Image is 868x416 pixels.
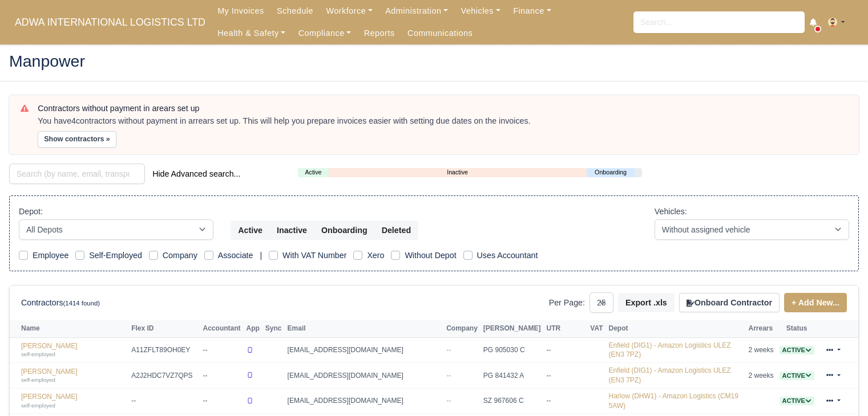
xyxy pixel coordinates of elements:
[285,388,444,414] td: [EMAIL_ADDRESS][DOMAIN_NAME]
[10,320,128,337] th: Name
[544,363,588,389] td: --
[21,402,55,409] small: self-employed
[609,392,738,410] a: Harlow (DHW1) - Amazon Logistics (CM19 5AW)
[780,397,814,405] span: Active
[618,293,675,312] button: Export .xls
[269,221,314,240] button: Inactive
[609,366,731,384] a: Enfield (DIG1) - Amazon Logistics ULEZ (EN3 7PZ)
[89,249,142,262] label: Self-Employed
[33,249,68,262] label: Employee
[9,11,211,34] a: ADWA INTERNATIONAL LOGISTICS LTD
[633,11,805,33] input: Search...
[784,293,847,312] a: + Add New...
[587,168,635,177] a: Onboarding
[128,320,200,337] th: Flex ID
[128,388,200,414] td: --
[544,337,588,363] td: --
[780,372,814,380] a: Active
[211,22,292,44] a: Health & Safety
[544,388,588,414] td: --
[9,11,211,34] span: ADWA INTERNATIONAL LOGISTICS LTD
[780,346,814,354] span: Active
[780,397,814,405] a: Active
[481,337,544,363] td: PG 905030 C
[128,363,200,389] td: A2J2HDC7VZ7QPS
[746,363,777,389] td: 2 weeks
[21,368,126,384] a: [PERSON_NAME] self-employed
[446,397,451,405] span: --
[21,298,100,308] h6: Contractors
[367,249,384,262] label: Xero
[21,377,55,383] small: self-employed
[477,249,538,262] label: Uses Accountant
[285,337,444,363] td: [EMAIL_ADDRESS][DOMAIN_NAME]
[145,164,248,183] button: Hide Advanced search...
[358,22,401,44] a: Reports
[1,44,867,81] div: Manpower
[314,221,375,240] button: Onboarding
[200,363,244,389] td: --
[298,168,328,177] a: Active
[446,346,451,354] span: --
[285,320,444,337] th: Email
[19,205,43,218] label: Depot:
[609,341,731,359] a: Enfield (DIG1) - Amazon Logistics ULEZ (EN3 7PZ)
[481,320,544,337] th: [PERSON_NAME]
[9,164,145,184] input: Search (by name, email, transporter id) ...
[780,293,847,312] div: + Add New...
[71,116,76,125] strong: 4
[777,320,817,337] th: Status
[163,249,197,262] label: Company
[200,388,244,414] td: --
[218,249,253,262] label: Associate
[200,337,244,363] td: --
[780,372,814,380] span: Active
[21,393,126,409] a: [PERSON_NAME] self-employed
[401,22,479,44] a: Communications
[481,363,544,389] td: PG 841432 A
[260,251,262,260] span: |
[9,53,859,69] h2: Manpower
[329,168,587,177] a: Inactive
[244,320,263,337] th: App
[38,116,847,127] div: You have contractors without payment in arrears set up. This will help you prepare invoices easie...
[292,22,357,44] a: Compliance
[282,249,346,262] label: With VAT Number
[200,320,244,337] th: Accountant
[587,320,605,337] th: VAT
[21,342,126,358] a: [PERSON_NAME] self-employed
[231,221,270,240] button: Active
[481,388,544,414] td: SZ 967606 C
[263,320,285,337] th: Sync
[285,363,444,389] td: [EMAIL_ADDRESS][DOMAIN_NAME]
[746,337,777,363] td: 2 weeks
[63,300,100,307] small: (1414 found)
[38,131,116,148] button: Show contractors »
[655,205,687,218] label: Vehicles:
[21,351,55,357] small: self-employed
[38,104,847,113] h6: Contractors without payment in arears set up
[549,296,585,309] label: Per Page:
[544,320,588,337] th: UTR
[446,372,451,380] span: --
[746,320,777,337] th: Arrears
[405,249,456,262] label: Without Depot
[443,320,481,337] th: Company
[128,337,200,363] td: A11ZFLT89OH0EY
[606,320,746,337] th: Depot
[679,293,780,312] button: Onboard Contractor
[780,346,814,354] a: Active
[374,221,418,240] button: Deleted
